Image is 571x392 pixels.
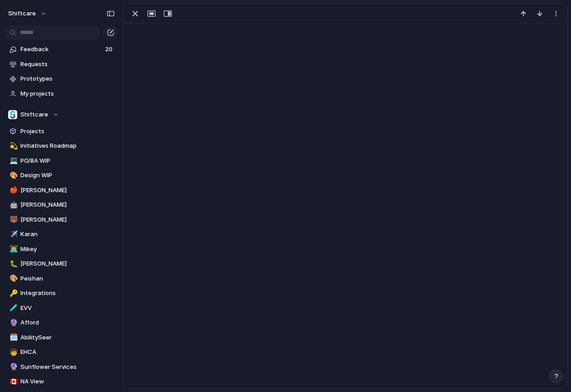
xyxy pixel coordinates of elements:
button: 🐻 [8,215,17,224]
div: 👨‍💻 [10,244,16,254]
button: 🍎 [8,186,17,195]
a: Prototypes [5,72,118,86]
a: 🇨🇦NA View [5,375,118,388]
span: Projects [20,127,115,136]
a: 🤖[PERSON_NAME] [5,198,118,212]
a: Requests [5,58,118,71]
a: 🐛[PERSON_NAME] [5,257,118,271]
a: 🔑Integrations [5,286,118,300]
span: NA View [20,377,115,386]
span: shiftcare [8,9,36,18]
a: Feedback20 [5,43,118,56]
span: 20 [105,45,114,54]
div: 🐻 [10,214,16,225]
div: 💻 [10,155,16,166]
button: 🎨 [8,171,17,180]
a: 👨‍💻Mikey [5,242,118,256]
a: 🔮Sunflower Services [5,360,118,374]
button: 🧒 [8,348,17,357]
a: 🎨Peishan [5,272,118,286]
span: PO/BA WIP [20,156,115,165]
span: Mikey [20,245,115,254]
span: Prototypes [20,74,115,83]
a: 💻PO/BA WIP [5,154,118,168]
span: Integrations [20,289,115,298]
span: Peishan [20,274,115,283]
span: Sunflower Services [20,363,115,372]
button: shiftcare [4,6,52,21]
span: Design WIP [20,171,115,180]
a: 🍎[PERSON_NAME] [5,184,118,197]
span: Shiftcare [20,110,48,119]
div: 🧪 [10,303,16,313]
div: 🎨 [10,170,16,181]
span: Initiatives Roadmap [20,141,115,150]
button: 🔮 [8,363,17,372]
div: 🧒 [10,347,16,358]
div: 🔮 [10,362,16,372]
button: 🎨 [8,274,17,283]
a: 💫Initiatives Roadmap [5,139,118,153]
span: Requests [20,60,115,69]
div: 🍎 [10,185,16,195]
div: 🔑 [10,288,16,299]
span: Feedback [20,45,102,54]
span: Afford [20,318,115,327]
button: ✈️ [8,230,17,239]
button: 🐛 [8,259,17,268]
span: Karan [20,230,115,239]
button: 🔑 [8,289,17,298]
span: [PERSON_NAME] [20,215,115,224]
button: 🧪 [8,304,17,313]
span: AbilitySeer [20,333,115,342]
div: 🇨🇦 [10,377,16,387]
div: 🤖 [10,200,16,210]
a: 🐻[PERSON_NAME] [5,213,118,227]
span: [PERSON_NAME] [20,186,115,195]
button: 🔮 [8,318,17,327]
span: [PERSON_NAME] [20,200,115,209]
button: Shiftcare [5,108,118,121]
div: 🎨 [10,273,16,284]
button: 💻 [8,156,17,165]
a: 🎨Design WIP [5,169,118,182]
a: 🗓️AbilitySeer [5,331,118,344]
a: ✈️Karan [5,227,118,241]
span: My projects [20,89,115,98]
button: 👨‍💻 [8,245,17,254]
span: [PERSON_NAME] [20,259,115,268]
div: 💫 [10,141,16,151]
a: 🧪EVV [5,301,118,315]
div: 🐛 [10,259,16,269]
a: 🔮Afford [5,316,118,329]
button: 🗓️ [8,333,17,342]
div: 🗓️ [10,332,16,343]
a: 🧒EHCA [5,345,118,359]
a: Projects [5,125,118,138]
button: 🤖 [8,200,17,209]
span: EHCA [20,348,115,357]
a: My projects [5,87,118,101]
div: ✈️ [10,229,16,240]
button: 🇨🇦 [8,377,17,386]
button: 💫 [8,141,17,150]
span: EVV [20,304,115,313]
div: 🔮 [10,318,16,328]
